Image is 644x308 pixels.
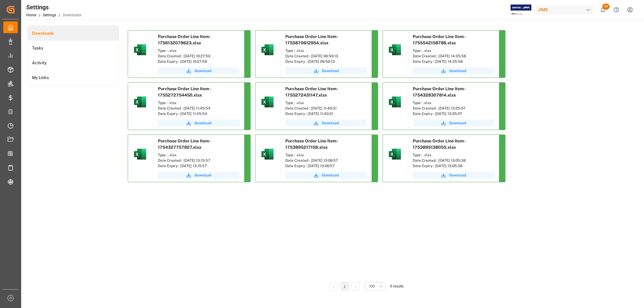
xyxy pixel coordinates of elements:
[158,86,211,97] span: Purchase Order Line Item-1755272754450.xlsx
[285,119,367,127] button: Download
[43,13,56,17] a: Settings
[158,59,239,64] div: Date Expiry : [DATE] 10:27:59
[285,53,367,59] div: Date Created : [DATE] 09:50:13
[194,120,211,126] span: Download
[133,43,147,57] img: microsoft-excel-2019--v1.png
[413,53,494,59] div: Date Created : [DATE] 14:35:58
[413,59,494,64] div: Date Expiry : [DATE] 14:35:58
[158,158,239,163] div: Date Created : [DATE] 13:15:57
[449,173,466,178] span: Download
[158,67,239,75] button: Download
[158,34,211,45] span: Purchase Order Line Item-1756132079623.xlsx
[322,120,339,126] span: Download
[26,3,81,12] div: Settings
[285,59,367,64] div: Date Expiry : [DATE] 09:50:13
[602,4,610,10] span: 23
[285,111,367,116] div: Date Expiry : [DATE] 11:40:31
[133,95,147,109] img: microsoft-excel-2019--v1.png
[260,147,275,161] img: microsoft-excel-2019--v1.png
[369,284,375,289] span: 100
[285,106,367,111] div: Date Created : [DATE] 11:40:31
[449,120,466,126] span: Download
[511,5,531,15] img: Exertis%20JAM%20-%20Email%20Logo.jpg_1722504956.jpg
[158,172,239,179] button: Download
[364,282,386,291] button: open menu
[28,56,119,70] a: Activity
[285,86,338,97] span: Purchase Order Line Item-1755272431147.xlsx
[285,48,367,53] div: Type : .xlsx
[285,67,367,75] button: Download
[260,43,275,57] img: microsoft-excel-2019--v1.png
[413,158,494,163] div: Date Created : [DATE] 13:05:38
[413,119,494,127] button: Download
[158,163,239,169] div: Date Expiry : [DATE] 13:15:57
[158,48,239,53] div: Type : .xlsx
[413,106,494,111] div: Date Created : [DATE] 13:25:07
[158,111,239,116] div: Date Expiry : [DATE] 11:45:54
[26,13,36,17] a: Home
[194,68,211,74] span: Download
[610,3,623,17] button: Help Center
[413,48,494,53] div: Type : .xlsx
[388,43,402,57] img: microsoft-excel-2019--v1.png
[28,41,119,56] a: Tasks
[158,100,239,106] div: Type : .xlsx
[158,138,211,150] span: Purchase Order Line Item-1754327757827.xlsx
[344,284,346,289] a: 1
[285,138,338,150] span: Purchase Order Line Item-1753895217158.xlsx
[285,34,338,45] span: Purchase Order Line Item-1755870612954.xlsx
[390,284,404,288] span: 9 results
[536,5,594,14] div: JIMS
[413,163,494,169] div: Date Expiry : [DATE] 13:05:38
[285,100,367,106] div: Type : .xlsx
[413,138,466,150] span: Purchase Order Line Item-1753895138055.xlsx
[133,147,147,161] img: microsoft-excel-2019--v1.png
[413,152,494,158] div: Type : .xlsx
[158,152,239,158] div: Type : .xlsx
[341,282,349,291] li: 1
[158,106,239,111] div: Date Created : [DATE] 11:45:54
[28,26,119,41] a: Downloads
[388,95,402,109] img: microsoft-excel-2019--v1.png
[413,86,466,97] span: Purchase Order Line Item-1754328307814.xlsx
[260,95,275,109] img: microsoft-excel-2019--v1.png
[351,282,360,291] li: Next Page
[322,173,339,178] span: Download
[28,70,119,85] a: My Links
[285,158,367,163] div: Date Created : [DATE] 13:06:57
[322,68,339,74] span: Download
[413,172,494,179] button: Download
[285,172,367,179] button: Download
[413,100,494,106] div: Type : .xlsx
[449,68,466,74] span: Download
[330,282,338,291] li: Previous Page
[413,111,494,116] div: Date Expiry : [DATE] 13:25:07
[285,152,367,158] div: Type : .xlsx
[158,53,239,59] div: Date Created : [DATE] 10:27:59
[194,173,211,178] span: Download
[536,4,596,15] button: JIMS
[413,67,494,75] button: Download
[413,34,466,45] span: Purchase Order Line Item-1755542158786.xlsx
[596,3,610,17] button: show 23 new notifications
[158,119,239,127] button: Download
[285,163,367,169] div: Date Expiry : [DATE] 13:06:57
[388,147,402,161] img: microsoft-excel-2019--v1.png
